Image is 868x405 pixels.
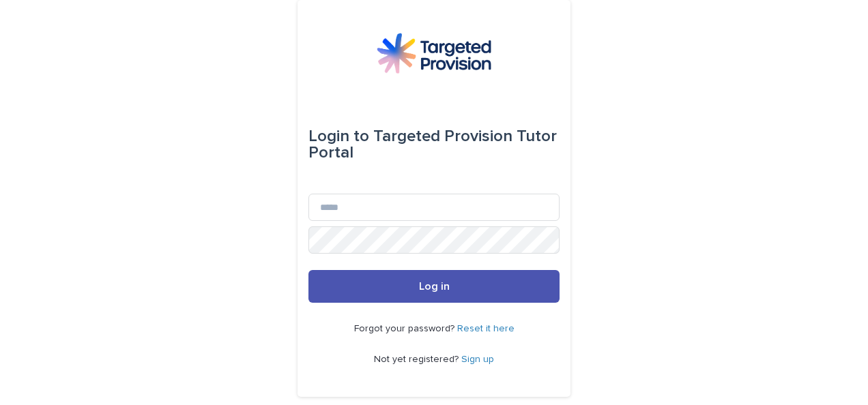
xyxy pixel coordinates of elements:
span: Forgot your password? [354,324,457,333]
a: Sign up [461,355,494,364]
span: Login to [308,128,369,145]
span: Not yet registered? [374,355,461,364]
div: Targeted Provision Tutor Portal [308,117,560,172]
a: Reset it here [457,324,515,333]
img: M5nRWzHhSzIhMunXDL62 [377,33,491,74]
span: Log in [419,281,450,292]
button: Log in [308,270,560,303]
